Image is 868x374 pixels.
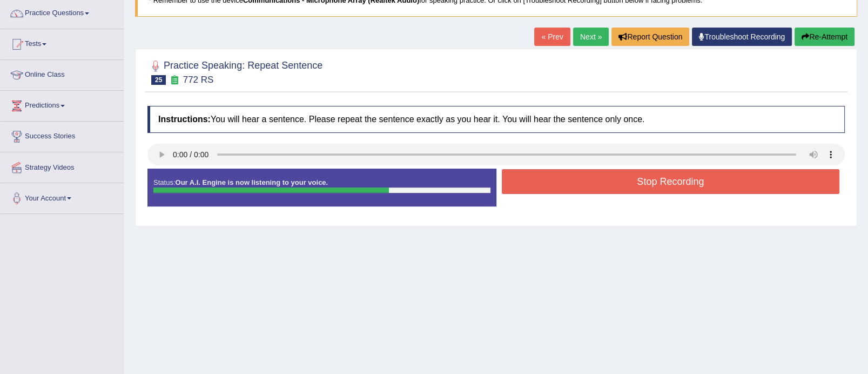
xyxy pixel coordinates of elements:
[1,91,124,118] a: Predictions
[183,75,214,85] small: 772 RS
[1,29,124,56] a: Tests
[158,115,211,124] b: Instructions:
[611,28,689,46] button: Report Question
[1,183,124,210] a: Your Account
[151,75,166,85] span: 25
[1,152,124,179] a: Strategy Videos
[502,169,840,194] button: Stop Recording
[1,122,124,149] a: Success Stories
[147,169,496,206] div: Status:
[573,28,609,46] a: Next »
[147,58,322,85] h2: Practice Speaking: Repeat Sentence
[692,28,792,46] a: Troubleshoot Recording
[1,60,124,87] a: Online Class
[795,28,854,46] button: Re-Attempt
[169,75,180,85] small: Exam occurring question
[175,178,328,186] strong: Our A.I. Engine is now listening to your voice.
[534,28,570,46] a: « Prev
[147,106,845,133] h4: You will hear a sentence. Please repeat the sentence exactly as you hear it. You will hear the se...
